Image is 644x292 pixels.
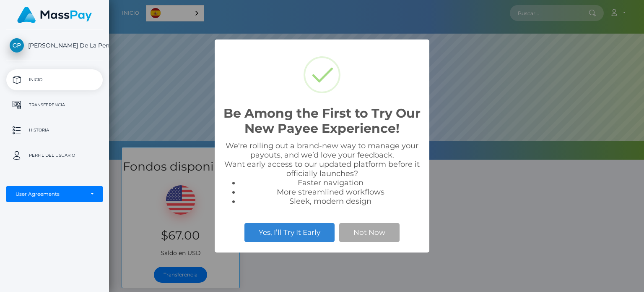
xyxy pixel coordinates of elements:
[240,187,421,197] li: More streamlined workflows
[10,149,99,162] p: Perfil del usuario
[240,197,421,206] li: Sleek, modern design
[10,99,99,111] p: Transferencia
[339,223,400,242] button: Not Now
[240,178,421,187] li: Faster navigation
[223,141,421,206] div: We're rolling out a brand-new way to manage your payouts, and we’d love your feedback. Want early...
[244,223,335,242] button: Yes, I’ll Try It Early
[16,191,84,197] div: User Agreements
[6,42,103,49] span: [PERSON_NAME] De La Pena
[10,124,99,137] p: Historia
[223,106,421,136] h2: Be Among the First to Try Our New Payee Experience!
[17,7,92,23] img: MassPay
[6,186,103,202] button: User Agreements
[10,74,99,86] p: Inicio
